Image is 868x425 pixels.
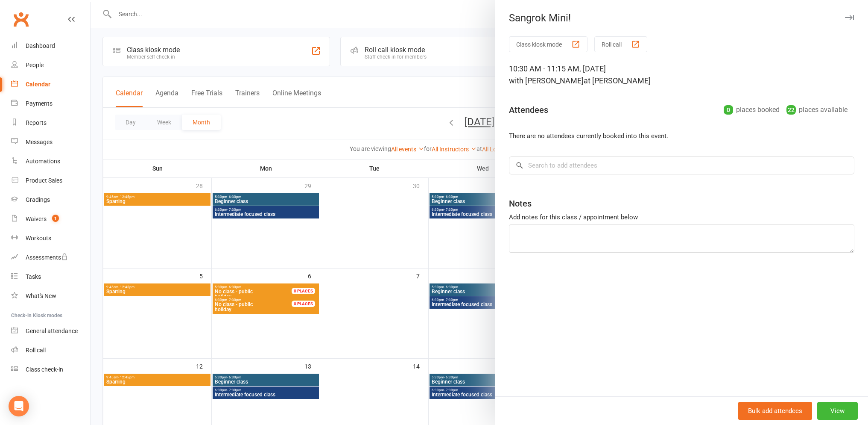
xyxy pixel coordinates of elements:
[11,190,90,210] a: Gradings
[11,322,90,341] a: General attendance kiosk mode
[11,75,90,94] a: Calendar
[817,402,858,420] button: View
[11,286,90,306] a: What's New
[495,12,868,24] div: Sangrok Mini!
[509,131,854,141] li: There are no attendees currently booked into this event.
[11,171,90,190] a: Product Sales
[26,158,60,165] div: Automations
[786,105,796,115] div: 22
[26,347,46,354] div: Roll call
[26,215,47,222] div: Waivers
[26,177,62,184] div: Product Sales
[11,360,90,379] a: Class kiosk mode
[10,9,32,30] a: Clubworx
[11,113,90,133] a: Reports
[509,156,854,174] input: Search to add attendees
[509,76,584,85] span: with [PERSON_NAME]
[509,212,854,222] div: Add notes for this class / appointment below
[11,36,90,56] a: Dashboard
[26,100,53,107] div: Payments
[26,292,56,299] div: What's New
[26,42,55,49] div: Dashboard
[584,76,651,85] span: at [PERSON_NAME]
[724,105,733,115] div: 0
[594,36,647,52] button: Roll call
[52,215,59,222] span: 1
[26,81,50,88] div: Calendar
[11,94,90,113] a: Payments
[26,196,50,203] div: Gradings
[11,267,90,286] a: Tasks
[11,341,90,360] a: Roll call
[786,104,848,116] div: places available
[509,63,854,87] div: 10:30 AM - 11:15 AM, [DATE]
[26,366,63,373] div: Class check-in
[11,229,90,248] a: Workouts
[738,402,812,420] button: Bulk add attendees
[11,152,90,171] a: Automations
[26,254,68,261] div: Assessments
[11,210,90,229] a: Waivers 1
[26,62,44,68] div: People
[26,328,78,334] div: General attendance
[11,56,90,75] a: People
[509,104,548,116] div: Attendees
[26,235,51,242] div: Workouts
[11,248,90,267] a: Assessments
[9,396,29,416] div: Open Intercom Messenger
[509,36,587,52] button: Class kiosk mode
[11,133,90,152] a: Messages
[509,198,532,210] div: Notes
[724,104,780,116] div: places booked
[26,139,53,145] div: Messages
[26,119,47,126] div: Reports
[26,273,41,280] div: Tasks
